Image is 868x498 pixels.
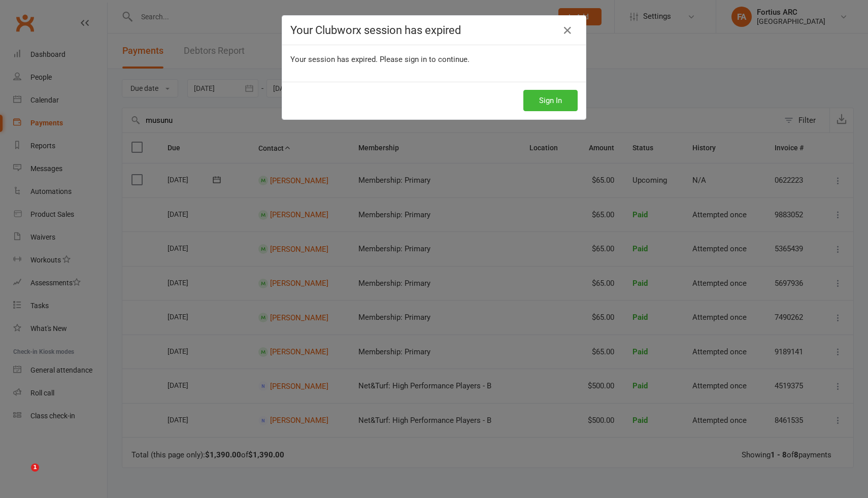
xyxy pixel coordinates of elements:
[31,463,39,472] span: 1
[10,463,35,488] iframe: Intercom live chat
[559,22,576,39] a: Close
[523,90,578,111] button: Sign In
[290,55,470,64] span: Your session has expired. Please sign in to continue.
[290,24,578,37] h4: Your Clubworx session has expired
